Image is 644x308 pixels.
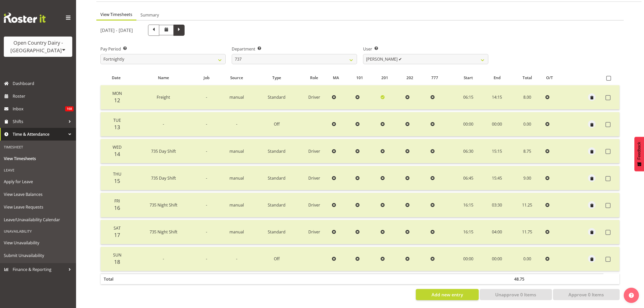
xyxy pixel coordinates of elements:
[1,201,75,213] a: View Leave Requests
[483,220,511,244] td: 04:00
[4,178,72,185] span: Apply for Leave
[100,27,133,33] h5: [DATE] - [DATE]
[113,252,121,258] span: Sun
[454,112,483,136] td: 00:00
[113,117,121,123] span: Tue
[255,220,298,244] td: Standard
[454,220,483,244] td: 16:15
[229,94,244,100] span: manual
[114,231,120,238] span: 17
[1,142,75,152] div: Timesheet
[511,193,543,217] td: 11.25
[406,75,413,81] span: 202
[272,75,281,81] span: Type
[308,229,320,235] span: Driver
[637,142,641,160] span: Feedback
[229,175,244,181] span: manual
[113,171,121,177] span: Thu
[483,193,511,217] td: 03:30
[13,92,74,100] span: Roster
[308,202,320,208] span: Driver
[230,75,243,81] span: Source
[229,202,244,208] span: manual
[308,94,320,100] span: Driver
[511,112,543,136] td: 0.00
[13,266,66,273] span: Finance & Reporting
[634,137,644,171] button: Feedback - Show survey
[255,166,298,190] td: Standard
[308,148,320,154] span: Driver
[114,198,120,204] span: Fri
[157,94,170,100] span: Freight
[454,166,483,190] td: 06:45
[333,75,339,81] span: MA
[13,80,74,87] span: Dashboard
[114,97,120,104] span: 12
[163,121,164,127] span: -
[114,177,120,184] span: 15
[236,256,237,262] span: -
[308,175,320,181] span: Driver
[454,139,483,163] td: 06:30
[483,139,511,163] td: 15:15
[65,106,74,111] span: 168
[232,46,357,52] label: Department
[9,39,67,54] div: Open Country Dairy - [GEOGRAPHIC_DATA]
[511,85,543,110] td: 8.00
[206,256,207,262] span: -
[255,139,298,163] td: Standard
[1,213,75,226] a: Leave/Unavailability Calendar
[480,289,552,300] button: Unapprove 0 Items
[310,75,318,81] span: Role
[206,175,207,181] span: -
[206,121,207,127] span: -
[464,75,473,81] span: Start
[4,203,72,211] span: View Leave Requests
[114,225,121,231] span: Sat
[483,112,511,136] td: 00:00
[511,166,543,190] td: 9.00
[206,148,207,154] span: -
[432,291,463,298] span: Add new entry
[416,289,478,300] button: Add new entry
[13,105,65,113] span: Inbox
[114,124,120,131] span: 13
[4,155,72,162] span: View Timesheets
[511,220,543,244] td: 11.75
[206,229,207,235] span: -
[4,191,72,198] span: View Leave Balances
[101,273,132,284] th: Total
[158,75,169,81] span: Name
[140,12,159,18] span: Summary
[1,249,75,262] a: Submit Unavailability
[483,166,511,190] td: 15:45
[1,165,75,175] div: Leave
[454,193,483,217] td: 16:15
[236,121,237,127] span: -
[483,247,511,271] td: 00:00
[483,85,511,110] td: 14:15
[363,46,488,52] label: User
[112,91,122,96] span: Mon
[4,216,72,224] span: Leave/Unavailability Calendar
[114,258,120,265] span: 18
[206,94,207,100] span: -
[1,236,75,249] a: View Unavailability
[113,144,122,150] span: Wed
[511,139,543,163] td: 8.75
[255,193,298,217] td: Standard
[523,75,532,81] span: Total
[4,239,72,247] span: View Unavailability
[1,152,75,165] a: View Timesheets
[13,130,66,138] span: Time & Attendance
[204,75,209,81] span: Job
[1,226,75,236] div: Unavailability
[431,75,438,81] span: 777
[546,75,553,81] span: O/T
[1,175,75,188] a: Apply for Leave
[151,175,176,181] span: 735 Day Shift
[150,202,177,208] span: 735 Night Shift
[150,229,177,235] span: 735 Night Shift
[112,75,121,81] span: Date
[229,148,244,154] span: manual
